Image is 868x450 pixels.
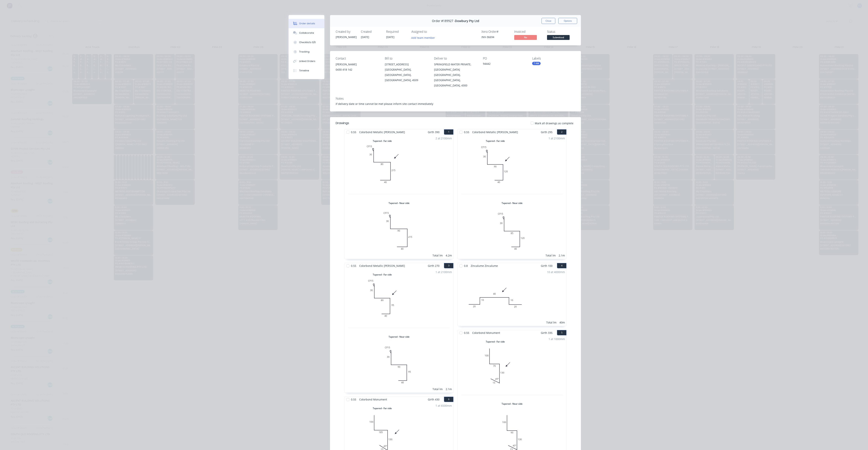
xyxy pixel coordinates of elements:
button: Checklists 0/0 [289,38,324,47]
div: [STREET_ADDRESS] [385,62,428,67]
span: Girth 390 [428,129,439,135]
div: Invoiced [514,30,542,34]
div: Required [386,30,407,34]
span: Colorbond Metallic [PERSON_NAME] [471,129,520,135]
button: Add team member [409,35,437,40]
div: 1 at 2100mm [436,270,452,274]
div: 10 at 4000mm [547,270,565,274]
button: Collaborate [289,28,324,38]
div: Tapered - Far side0CF15309012040Tapered - Near side0CF153085120401 at 2100mmTotal lm2.1m [458,135,566,259]
button: Tracking [289,47,324,56]
div: 0201040102010 at 4000mmTotal lm40m [458,268,566,326]
div: Total lm [432,253,443,257]
span: Order #189927 - [432,19,455,23]
div: Labels [532,57,575,60]
div: 1 at 6500mm [436,404,452,408]
div: Tapered - Far side0CF15308021540Tapered - Near side0CF153090215402 at 2100mmTotal lm4.2m [345,135,453,259]
span: Colorbond Monument [358,397,389,402]
button: Close [542,18,555,24]
div: PO [483,57,526,60]
span: Dowbury Pty Ltd [455,19,479,23]
span: 0.55 [462,129,471,135]
div: INV-36694 [481,35,510,39]
div: Deliver to [434,57,477,60]
div: Assigned to [411,30,449,34]
div: Created by [336,30,356,34]
div: Created [361,30,382,34]
span: 0.55 [349,397,358,402]
div: Total lm [546,253,556,257]
button: 2 [557,129,566,135]
button: 1 [444,129,453,135]
div: [PERSON_NAME] [336,62,379,67]
button: Options [558,18,577,24]
div: SPRINGFIELD MATER PRIVATE, [GEOGRAPHIC_DATA][GEOGRAPHIC_DATA], [GEOGRAPHIC_DATA], [GEOGRAPHIC_DAT... [434,62,477,88]
div: Collaborate [299,31,314,35]
div: Order details [299,22,315,25]
div: 7 AM [532,62,541,65]
div: 2 at 2100mm [436,136,452,140]
span: Colorbond Metallic [PERSON_NAME] [358,263,406,268]
div: Bill to [385,57,428,60]
span: Girth 430 [428,397,439,402]
div: 1 at 2100mm [549,136,565,140]
div: if delivery date or time cannot be met please inform site contact immediately [336,102,575,106]
span: Girth 295 [541,129,552,135]
div: 40m [559,320,565,324]
div: Notes [336,97,575,100]
div: 1 at 1000mm [549,337,565,341]
span: Girth 270 [428,263,439,268]
span: No [514,35,537,40]
span: 0.55 [349,129,358,135]
div: Total lm [432,387,443,391]
div: Timeline [299,69,309,72]
div: 2.1m [446,387,452,391]
button: 5 [557,330,566,335]
div: 0430 418 142 [336,67,379,72]
button: 6 [444,397,453,402]
div: Drawings [336,121,349,125]
span: Girth 100 [541,263,552,268]
div: Xero Order # [481,30,510,34]
span: Mark all drawings as complete [535,121,573,125]
button: 3 [444,263,453,268]
span: 0.55 [349,263,358,268]
span: [DATE] [361,35,369,39]
button: 4 [557,263,566,268]
button: Order details [289,19,324,28]
button: Submitted [547,35,570,41]
span: Girth 335 [541,330,552,336]
span: 0.55 [462,330,471,336]
span: Submitted [547,35,570,40]
div: Status [547,30,575,34]
div: Linked Orders [299,59,315,63]
div: Checklists 0/0 [299,41,316,44]
button: Timeline [289,66,324,75]
span: Zincalume Zincalume [469,263,499,268]
span: [DATE] [386,35,394,39]
div: [GEOGRAPHIC_DATA], [GEOGRAPHIC_DATA], [GEOGRAPHIC_DATA], 4300 [434,72,477,88]
div: SPRINGFIELD MATER PRIVATE, [GEOGRAPHIC_DATA] [434,62,477,72]
div: [GEOGRAPHIC_DATA], [GEOGRAPHIC_DATA], [GEOGRAPHIC_DATA], 4509 [385,67,428,83]
div: 94442 [483,62,526,67]
span: Colorbond Metallic [PERSON_NAME] [358,129,406,135]
div: Tapered - Far side0CF1530809540Tapered - Near side0CF15309095401 at 2100mmTotal lm2.1m [345,268,453,393]
button: Add team member [411,35,437,40]
div: 4.2m [446,253,452,257]
div: Total lm [546,320,556,324]
div: Tracking [299,50,309,53]
div: [PERSON_NAME] [336,35,356,39]
div: Contact [336,57,379,60]
span: Colorbond Monument [471,330,502,336]
button: Linked Orders [289,56,324,66]
div: [STREET_ADDRESS][GEOGRAPHIC_DATA], [GEOGRAPHIC_DATA], [GEOGRAPHIC_DATA], 4509 [385,62,428,83]
div: 2.1m [559,253,565,257]
span: 0.8 [462,263,469,268]
div: [PERSON_NAME]0430 418 142 [336,62,379,74]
